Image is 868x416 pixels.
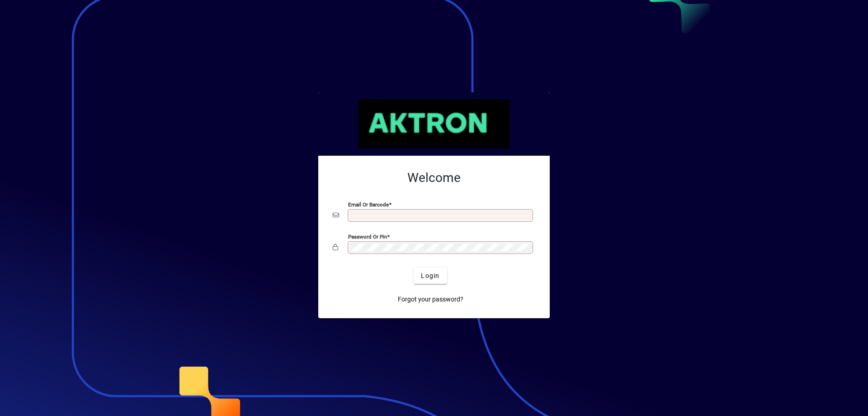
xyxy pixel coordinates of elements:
span: Forgot your password? [398,295,463,304]
h2: Welcome [333,170,535,186]
a: Forgot your password? [394,291,467,307]
span: Login [421,271,439,281]
mat-label: Email or Barcode [348,201,389,208]
button: Login [414,268,447,284]
mat-label: Password or Pin [348,234,387,240]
